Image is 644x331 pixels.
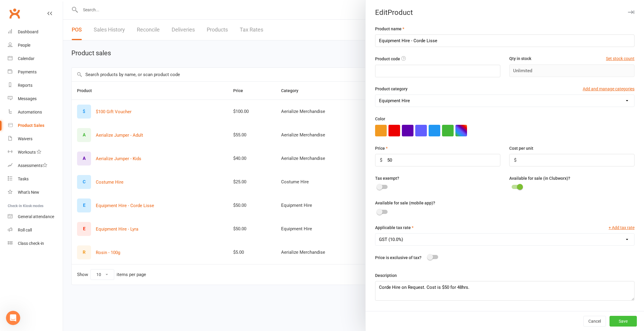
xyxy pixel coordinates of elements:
[29,7,41,13] p: Active
[8,186,63,199] a: What's New
[5,30,114,86] div: Bec says…
[10,34,93,40] div: Hi there,
[606,55,634,62] button: Set stock count
[18,241,44,246] div: Class check-in
[7,6,22,21] a: Clubworx
[509,55,531,62] label: Qty in stock
[583,86,634,92] button: Add and manage categories
[5,86,114,104] div: Aerialize says…
[8,237,63,250] a: Class kiosk mode
[18,96,37,101] div: Messages
[17,3,26,13] div: Profile image for Bec
[18,136,32,141] div: Waivers
[366,8,644,17] div: Edit Product
[583,316,606,327] button: Cancel
[18,190,39,195] div: What's New
[28,195,33,199] button: Upload attachment
[29,3,37,7] h1: Bec
[514,157,516,164] div: $
[8,65,63,79] a: Payments
[380,157,382,164] div: $
[18,110,42,114] div: Automations
[76,86,114,99] div: Thanks Bec :)
[18,228,32,232] div: Roll call
[19,195,23,199] button: Gif picker
[10,51,93,63] div: We are still reviewing your request and will be in touch shortly [DATE].
[18,214,54,219] div: General attendance
[104,2,115,14] button: Home
[18,70,37,74] div: Payments
[375,175,399,182] label: Tax exempt?
[375,145,388,152] label: Price
[8,132,63,146] a: Waivers
[8,92,63,105] a: Messages
[509,145,533,152] label: Cost per unit
[8,39,63,52] a: People
[18,43,30,48] div: People
[8,172,63,186] a: Tasks
[8,79,63,92] a: Reports
[9,195,14,199] button: Emoji picker
[4,2,15,14] button: go back
[18,176,29,181] div: Tasks
[609,224,634,231] button: + Add tax rate
[5,104,114,183] div: Bec says…
[375,116,385,122] label: Color
[18,150,36,155] div: Workouts
[10,116,93,128] div: Just touching base in relation to your query.
[8,119,63,132] a: Product Sales
[10,173,35,177] div: Bec • 18h ago
[18,29,38,34] div: Dashboard
[375,56,400,62] label: Product code
[102,192,112,202] button: Send a message…
[8,159,63,172] a: Assessments
[8,223,63,237] a: Roll call
[8,52,63,65] a: Calendar
[18,56,35,61] div: Calendar
[18,163,47,168] div: Assessments
[375,26,404,32] label: Product name
[8,146,63,159] a: Workouts
[375,272,397,279] label: Description
[10,157,93,163] div: Kind regards,
[26,10,109,22] div: hi there, just checking in on this one. cheers!
[375,281,634,301] textarea: Corde Hire on Request. Cost is $50 for 48hrs.
[10,163,93,169] div: Bec
[5,182,114,192] textarea: Message…
[8,25,63,39] a: Dashboard
[375,200,435,206] label: Available for sale (mobile app)?
[5,7,114,30] div: Aerialize says…
[5,104,98,172] div: Hi there,Just touching base in relation to your query.My apologies - I’ll need a little more time...
[10,107,93,113] div: Hi there,
[81,89,109,95] div: Thanks Bec :)
[6,311,20,325] iframe: Intercom live chat
[18,83,32,88] div: Reports
[375,86,408,92] label: Product category
[21,7,114,26] div: hi there, just checking in on this one. cheers!
[18,123,44,128] div: Product Sales
[609,316,637,327] button: Save
[10,72,93,78] div: Bec
[8,210,63,223] a: General attendance kiosk mode
[509,175,570,182] label: Available for sale (in Clubworx)?
[375,224,413,231] label: Applicable tax rate
[10,66,93,72] div: Kind regards,
[10,131,93,154] div: My apologies - I’ll need a little more time to investigate before I can advise further. I’ll prov...
[375,254,422,261] label: Price is exclusive of tax?
[10,43,93,49] div: Thank you for your follow up.
[8,105,63,119] a: Automations
[5,30,98,81] div: Hi there,Thank you for your follow up.We are still reviewing your request and will be in touch sh...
